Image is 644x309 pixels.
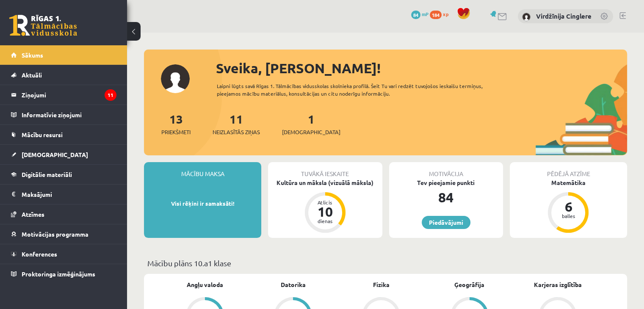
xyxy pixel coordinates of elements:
[22,250,57,258] span: Konferences
[11,125,116,144] a: Mācību resursi
[510,178,627,187] div: Matemātika
[268,178,382,187] div: Kultūra un māksla (vizuālā māksla)
[187,280,223,289] a: Angļu valoda
[22,230,88,238] span: Motivācijas programma
[22,151,88,158] span: [DEMOGRAPHIC_DATA]
[22,105,116,124] legend: Informatīvie ziņojumi
[556,200,581,213] div: 6
[268,178,382,234] a: Kultūra un māksla (vizuālā māksla) Atlicis 10 dienas
[22,210,44,218] span: Atzīmes
[11,185,116,204] a: Maksājumi
[22,185,116,204] legend: Maksājumi
[11,224,116,244] a: Motivācijas programma
[268,162,382,178] div: Tuvākā ieskaite
[422,11,428,17] span: mP
[11,244,116,264] a: Konferences
[312,205,338,218] div: 10
[144,162,261,178] div: Mācību maksa
[11,264,116,284] a: Proktoringa izmēģinājums
[213,111,260,136] a: 11Neizlasītās ziņas
[213,128,260,136] span: Neizlasītās ziņas
[11,145,116,164] a: [DEMOGRAPHIC_DATA]
[510,162,627,178] div: Pēdējā atzīme
[22,270,95,278] span: Proktoringa izmēģinājums
[443,11,448,17] span: xp
[216,58,627,78] div: Sveika, [PERSON_NAME]!
[411,11,420,19] span: 84
[556,213,581,218] div: balles
[312,218,338,223] div: dienas
[312,200,338,205] div: Atlicis
[22,85,116,105] legend: Ziņojumi
[389,178,503,187] div: Tev pieejamie punkti
[373,280,390,289] a: Fizika
[11,45,116,65] a: Sākums
[11,105,116,124] a: Informatīvie ziņojumi
[11,165,116,184] a: Digitālie materiāli
[11,85,116,105] a: Ziņojumi11
[510,178,627,234] a: Matemātika 6 balles
[533,280,581,289] a: Karjeras izglītība
[22,51,43,59] span: Sākums
[454,280,484,289] a: Ģeogrāfija
[9,15,77,36] a: Rīgas 1. Tālmācības vidusskola
[282,111,340,136] a: 1[DEMOGRAPHIC_DATA]
[22,71,42,79] span: Aktuāli
[422,216,470,229] a: Piedāvājumi
[11,204,116,224] a: Atzīmes
[411,11,428,17] a: 84 mP
[11,65,116,85] a: Aktuāli
[147,257,624,269] p: Mācību plāns 10.a1 klase
[22,131,63,138] span: Mācību resursi
[281,280,306,289] a: Datorika
[522,13,531,21] img: Virdžīnija Cinglere
[22,171,72,178] span: Digitālie materiāli
[389,162,503,178] div: Motivācija
[430,11,453,17] a: 184 xp
[536,12,591,20] a: Virdžīnija Cinglere
[105,89,116,101] i: 11
[430,11,442,19] span: 184
[282,128,340,136] span: [DEMOGRAPHIC_DATA]
[148,199,257,208] p: Visi rēķini ir samaksāti!
[161,111,191,136] a: 13Priekšmeti
[161,128,191,136] span: Priekšmeti
[217,82,507,97] div: Laipni lūgts savā Rīgas 1. Tālmācības vidusskolas skolnieka profilā. Šeit Tu vari redzēt tuvojošo...
[389,187,503,207] div: 84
